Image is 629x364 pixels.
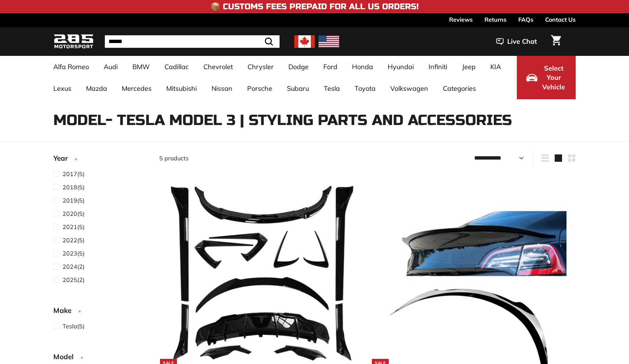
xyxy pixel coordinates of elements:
span: Model [53,351,79,362]
span: Make [53,305,77,316]
h4: 📦 Customs Fees Prepaid for All US Orders! [210,2,419,11]
a: Cart [547,29,565,54]
a: Mitsubishi [159,78,204,99]
span: Year [53,153,73,164]
a: Infiniti [421,56,455,78]
span: (5) [63,322,85,331]
span: (5) [63,209,85,218]
a: Toyota [347,78,383,99]
a: Jeep [455,56,483,78]
a: Cadillac [157,56,196,78]
a: KIA [483,56,508,78]
span: (5) [63,222,85,231]
a: Ford [316,56,345,78]
span: (5) [63,236,85,245]
button: Year [53,151,148,169]
a: Volkswagen [383,78,436,99]
span: 2019 [63,197,77,204]
a: Chevrolet [196,56,240,78]
span: Live Chat [507,37,537,46]
a: BMW [125,56,157,78]
span: Select Your Vehicle [541,64,566,92]
a: Nissan [204,78,240,99]
span: 2018 [63,183,77,191]
span: 2024 [63,263,77,270]
a: Reviews [449,13,473,26]
a: Returns [484,13,507,26]
img: Logo_285_Motorsport_areodynamics_components [53,33,94,50]
a: Chrysler [240,56,281,78]
span: 2020 [63,210,77,217]
span: 2025 [63,276,77,283]
a: Honda [345,56,380,78]
span: (5) [63,169,85,178]
a: Alfa Romeo [46,56,96,78]
span: (5) [63,249,85,258]
span: 2023 [63,250,77,257]
a: Mazda [79,78,114,99]
a: Categories [436,78,483,99]
input: Search [105,35,280,48]
a: Mercedes [114,78,159,99]
a: Subaru [280,78,316,99]
h1: Model- Tesla Model 3 | Styling Parts and Accessories [53,112,576,128]
button: Select Your Vehicle [517,56,576,99]
a: Dodge [281,56,316,78]
a: Hyundai [380,56,421,78]
a: Lexus [46,78,79,99]
div: 5 products [159,154,367,163]
span: Tesla [63,322,77,330]
span: (2) [63,262,85,271]
a: Contact Us [545,13,576,26]
a: Audi [96,56,125,78]
button: Make [53,303,148,321]
button: Live Chat [487,32,547,51]
a: Porsche [240,78,280,99]
a: Tesla [316,78,347,99]
span: 2017 [63,170,77,178]
a: FAQs [518,13,533,26]
span: (5) [63,196,85,205]
span: (5) [63,183,85,192]
span: 2022 [63,236,77,244]
span: (2) [63,275,85,284]
span: 2021 [63,223,77,231]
